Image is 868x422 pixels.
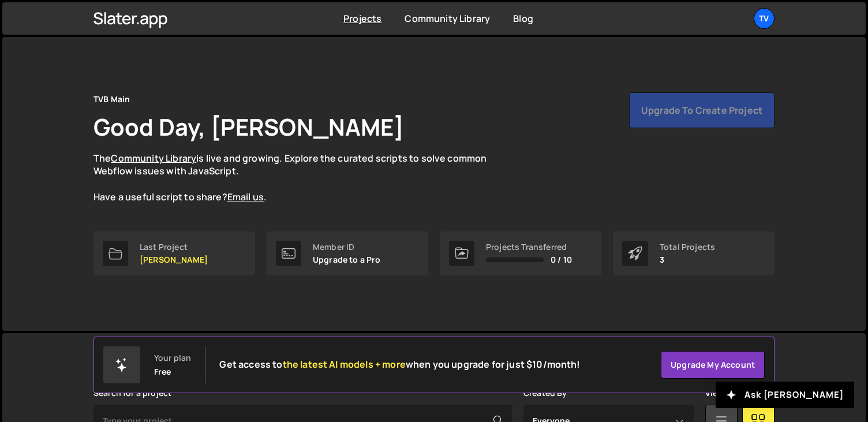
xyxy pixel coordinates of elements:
[93,231,255,275] a: Last Project [PERSON_NAME]
[660,255,715,264] p: 3
[140,255,208,264] p: [PERSON_NAME]
[486,242,572,252] div: Projects Transferred
[93,152,509,204] p: The is live and growing. Explore the curated scripts to solve common Webflow issues with JavaScri...
[405,12,490,25] a: Community Library
[551,255,572,264] span: 0 / 10
[227,191,264,203] a: Email us
[93,389,171,398] label: Search for a project
[93,111,404,143] h1: Good Day, [PERSON_NAME]
[513,12,533,25] a: Blog
[219,359,580,370] h2: Get access to when you upgrade for just $10/month!
[140,242,208,252] div: Last Project
[660,242,715,252] div: Total Projects
[313,242,381,252] div: Member ID
[93,92,130,106] div: TVB Main
[705,389,748,398] label: View Mode
[661,351,765,379] a: Upgrade my account
[754,8,775,29] a: TV
[716,382,854,408] button: Ask [PERSON_NAME]
[523,389,567,398] label: Created By
[343,12,381,25] a: Projects
[111,152,196,165] a: Community Library
[283,358,406,371] span: the latest AI models + more
[313,255,381,264] p: Upgrade to a Pro
[154,367,171,376] div: Free
[154,353,191,363] div: Your plan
